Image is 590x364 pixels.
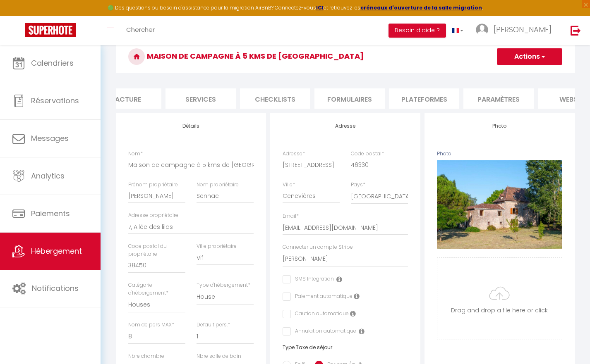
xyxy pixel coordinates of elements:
label: Ville [283,181,295,189]
li: Facture [91,88,161,109]
label: Connecter un compte Stripe [283,243,353,251]
label: Adresse propriétaire [128,212,178,219]
li: Formulaires [314,88,385,109]
li: Plateformes [389,88,459,109]
label: Type d'hébergement [197,281,250,289]
a: créneaux d'ouverture de la salle migration [360,4,482,11]
h4: Détails [128,123,254,129]
h4: Adresse [283,123,408,129]
span: Chercher [126,25,155,34]
a: Chercher [120,16,161,45]
span: Analytics [31,171,65,181]
label: Nbre salle de bain [197,352,241,360]
span: Calendriers [31,58,74,68]
label: Code postal du propriétaire [128,243,185,258]
li: Paramètres [463,88,534,109]
img: logout [571,25,581,36]
label: Prénom propriétaire [128,181,178,189]
label: Nom de pers MAX [128,321,174,329]
a: ICI [316,4,324,11]
label: Pays [351,181,365,189]
span: Réservations [31,95,79,106]
label: Nom [128,150,143,158]
label: Nbre chambre [128,352,164,360]
span: [PERSON_NAME] [494,24,552,35]
label: Caution automatique [291,310,349,319]
button: Besoin d'aide ? [389,24,446,38]
label: Photo [437,150,451,158]
button: Actions [497,48,562,65]
img: Super Booking [25,23,76,37]
label: Adresse [283,150,305,158]
h3: Maison de campagne à 5 kms de [GEOGRAPHIC_DATA] [116,40,575,73]
li: Checklists [240,88,310,109]
img: ... [476,24,488,36]
h6: Type Taxe de séjour [283,345,408,350]
label: Catégorie d'hébergement [128,281,185,297]
label: Ville propriétaire [197,243,237,250]
button: Ouvrir le widget de chat LiveChat [7,3,31,28]
span: Messages [31,133,69,143]
label: Email [283,212,299,220]
span: Hébergement [31,246,82,256]
a: ... [PERSON_NAME] [470,16,562,45]
label: Code postal [351,150,384,158]
h4: Photo [437,123,562,129]
label: Nom propriétaire [197,181,239,189]
label: Default pers. [197,321,230,329]
span: Paiements [31,208,70,219]
span: Notifications [32,283,79,293]
li: Services [165,88,236,109]
label: Paiement automatique [291,293,353,302]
